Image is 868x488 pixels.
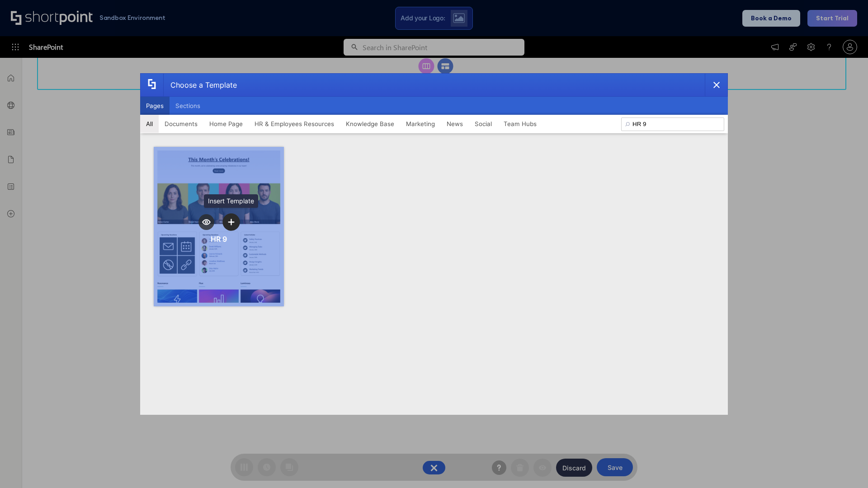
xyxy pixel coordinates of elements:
[159,115,203,133] button: Documents
[340,115,400,133] button: Knowledge Base
[163,74,237,96] div: Choose a Template
[170,97,206,115] button: Sections
[823,445,868,488] iframe: Chat Widget
[140,73,728,415] div: template selector
[249,115,340,133] button: HR & Employees Resources
[498,115,542,133] button: Team Hubs
[400,115,441,133] button: Marketing
[469,115,498,133] button: Social
[140,115,159,133] button: All
[441,115,469,133] button: News
[203,115,249,133] button: Home Page
[140,97,170,115] button: Pages
[621,117,724,131] input: Search
[211,235,227,244] div: HR 9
